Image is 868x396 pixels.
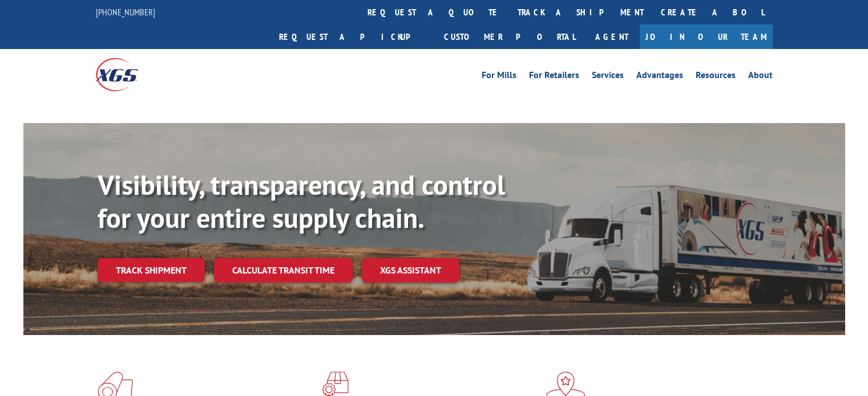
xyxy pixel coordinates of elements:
a: Advantages [636,71,683,83]
b: Visibility, transparency, and control for your entire supply chain. [98,167,505,235]
a: About [748,71,773,83]
a: XGS ASSISTANT [362,258,459,283]
a: Customer Portal [435,25,584,49]
a: Calculate transit time [214,258,353,283]
a: [PHONE_NUMBER] [96,6,155,18]
a: Services [592,71,624,83]
a: Track shipment [98,258,205,282]
a: Agent [584,25,640,49]
a: Join Our Team [640,25,773,49]
a: For Mills [482,71,516,83]
a: For Retailers [529,71,579,83]
a: Resources [696,71,736,83]
a: Request a pickup [271,25,435,49]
